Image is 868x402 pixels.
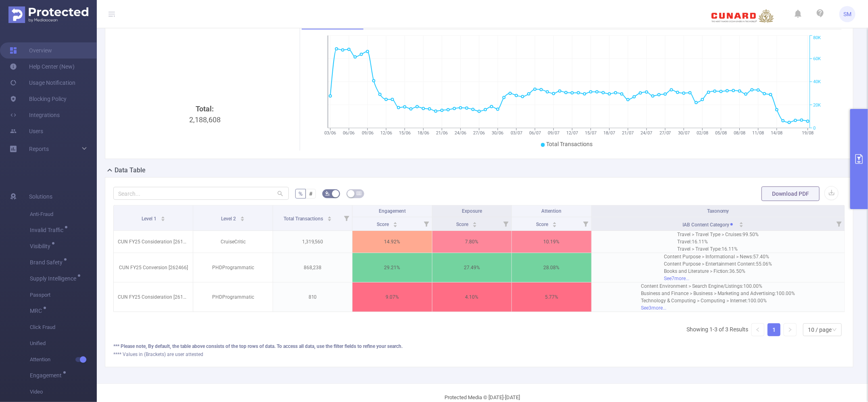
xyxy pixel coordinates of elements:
[298,191,303,197] span: %
[10,75,75,91] a: Usage Notification
[432,260,511,275] p: 27.49 %
[768,324,780,336] a: 1
[273,260,352,275] p: 868,238
[114,234,193,249] p: CUN FY25 Consideration [261267]
[30,352,97,368] span: Attention
[10,123,43,139] a: Users
[552,221,557,223] i: icon: caret-up
[341,205,352,230] i: Filter menu
[30,319,97,335] span: Click Fraud
[117,103,293,239] div: 2,188,608
[240,215,245,220] div: Sort
[659,130,671,136] tspan: 27/07
[762,186,820,201] button: Download PDF
[548,130,559,136] tspan: 09/07
[377,222,390,227] span: Score
[343,130,355,136] tspan: 06/06
[755,327,760,332] i: icon: left
[512,234,591,249] p: 10.19 %
[30,335,97,352] span: Unified
[30,287,97,303] span: Passport
[585,130,597,136] tspan: 15/07
[393,221,398,226] div: Sort
[832,327,837,333] i: icon: down
[739,221,744,226] div: Sort
[29,188,52,205] span: Solutions
[566,130,578,136] tspan: 12/07
[193,289,272,305] p: PHDProgrammatic
[284,216,324,222] span: Total Transactions
[843,6,851,22] span: SM
[813,103,821,108] tspan: 20K
[113,187,289,200] input: Search...
[221,216,237,222] span: Level 2
[541,208,561,214] span: Attention
[686,323,748,336] li: Showing 1-3 of 3 Results
[788,327,793,332] i: icon: right
[240,215,245,218] i: icon: caret-up
[353,289,432,305] p: 9.07 %
[603,130,615,136] tspan: 18/07
[393,221,398,223] i: icon: caret-up
[240,218,245,220] i: icon: caret-down
[510,130,522,136] tspan: 03/07
[768,323,780,336] li: 1
[813,126,816,131] tspan: 0
[29,141,49,157] a: Reports
[707,208,729,214] span: Taxonomy
[353,260,432,275] p: 29.21 %
[399,130,411,136] tspan: 15/06
[114,260,193,275] p: CUN FY25 Conversion [262466]
[552,224,557,226] i: icon: caret-down
[114,289,193,305] p: CUN FY25 Consideration [261267]
[361,130,373,136] tspan: 09/06
[436,130,448,136] tspan: 21/06
[677,245,759,253] div: Travel > Travel Type : 16.11%
[10,107,60,123] a: Integrations
[697,130,708,136] tspan: 02/08
[682,222,736,228] span: IAB Content Category
[529,130,540,136] tspan: 06/07
[161,218,165,220] i: icon: caret-down
[664,275,772,282] div: See 7 more...
[30,206,97,222] span: Anti-Fraud
[8,6,88,23] img: Protected Media
[30,227,66,233] span: Invalid Traffic
[622,130,634,136] tspan: 21/07
[417,130,429,136] tspan: 18/06
[10,42,52,59] a: Overview
[771,130,782,136] tspan: 14/08
[552,221,557,226] div: Sort
[641,297,795,304] div: Technology & Computing > Computing > Internet : 100.00%
[273,234,352,249] p: 1,319,560
[580,217,591,230] i: Filter menu
[739,221,743,223] i: icon: caret-up
[536,222,549,227] span: Score
[547,141,593,147] span: Total Transactions
[327,215,332,220] div: Sort
[393,224,398,226] i: icon: caret-down
[813,56,821,61] tspan: 60K
[193,260,272,275] p: PHDProgrammatic
[512,260,591,275] p: 28.08 %
[30,308,45,314] span: MRC
[462,208,482,214] span: Exposure
[734,130,745,136] tspan: 08/08
[473,130,485,136] tspan: 27/06
[715,130,727,136] tspan: 05/08
[379,208,406,214] span: Engagement
[677,231,759,238] div: Travel > Travel Type > Cruises : 99.50%
[327,218,332,220] i: icon: caret-down
[29,146,49,152] span: Reports
[457,222,470,227] span: Score
[472,221,477,226] div: Sort
[30,260,65,265] span: Brand Safety
[641,290,795,297] div: Business and Finance > Business > Marketing and Advertising : 100.00%
[752,130,764,136] tspan: 11/08
[325,191,330,196] i: icon: bg-colors
[30,384,97,400] span: Video
[664,260,772,268] div: Content Purpose > Entertainment Content : 55.06%
[751,323,764,336] li: Previous Page
[739,224,743,226] i: icon: caret-down
[161,215,165,220] div: Sort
